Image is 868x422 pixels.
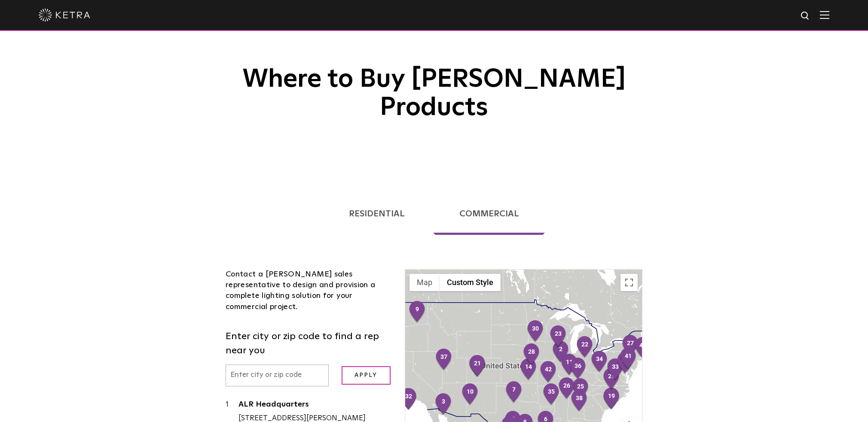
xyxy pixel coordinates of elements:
[569,357,587,380] div: 36
[526,320,544,343] div: 30
[520,358,538,381] div: 14
[616,352,634,375] div: 40
[468,355,486,378] div: 21
[620,274,638,291] button: Toggle fullscreen view
[539,361,557,384] div: 42
[39,9,90,21] img: ketra-logo-2019-white
[226,330,392,358] label: Enter city or zip code to find a rep near you
[619,347,637,370] div: 41
[542,383,560,406] div: 35
[461,383,479,406] div: 10
[408,301,426,324] div: 9
[820,11,829,19] img: Hamburger%20Nav.svg
[238,401,392,411] a: ALR Headquarters
[560,353,578,376] div: 11
[576,336,594,359] div: 22
[323,193,431,235] a: Residential
[552,340,570,364] div: 2
[570,389,588,413] div: 38
[523,343,541,366] div: 28
[621,334,639,358] div: 27
[558,377,576,400] div: 26
[440,274,501,291] button: Custom Style
[410,274,440,291] button: Show street map
[606,358,624,381] div: 33
[226,364,329,386] input: Enter city or zip code
[400,388,418,411] div: 32
[634,337,652,360] div: 43
[434,393,452,416] div: 3
[219,0,649,122] h1: Where to Buy [PERSON_NAME] Products
[549,325,567,348] div: 23
[226,269,392,313] div: Contact a [PERSON_NAME] sales representative to design and provision a complete lighting solution...
[602,387,620,410] div: 19
[342,366,391,385] input: Apply
[435,348,453,371] div: 37
[433,193,545,235] a: Commercial
[800,11,811,21] img: search icon
[590,350,608,373] div: 34
[602,367,620,391] div: 29
[505,381,523,404] div: 7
